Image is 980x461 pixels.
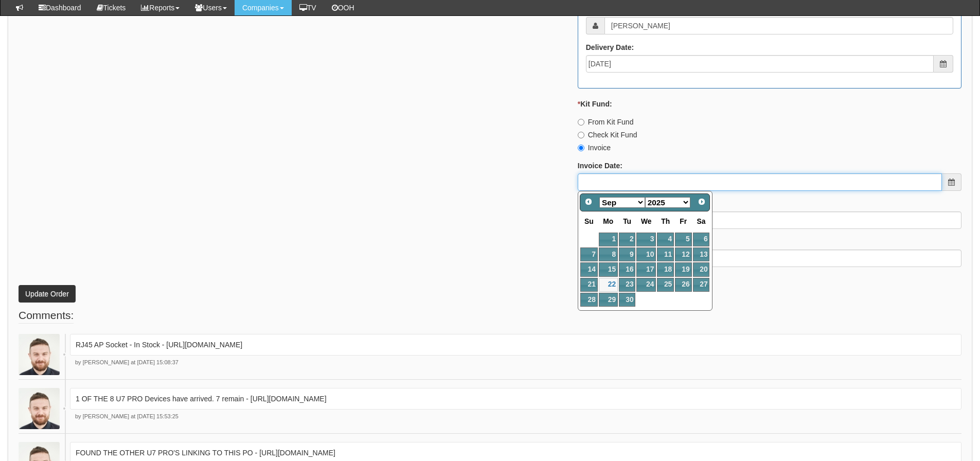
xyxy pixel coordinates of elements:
a: 15 [599,262,618,276]
a: 22 [599,278,618,292]
input: From Kit Fund [578,119,584,126]
a: 7 [580,247,598,261]
span: Wednesday [641,217,652,225]
p: by [PERSON_NAME] at [DATE] 15:08:37 [70,359,961,367]
a: 20 [693,262,710,276]
label: Invoice [578,143,611,153]
a: 4 [657,233,674,246]
a: 18 [657,262,674,276]
legend: Comments: [19,308,74,324]
span: Next [698,198,706,206]
a: 23 [619,278,635,292]
a: 21 [580,278,598,292]
input: Invoice [578,145,584,151]
p: RJ45 AP Socket - In Stock - [URL][DOMAIN_NAME] [76,340,956,350]
span: Friday [680,217,687,225]
p: FOUND THE OTHER U7 PRO'S LINKING TO THIS PO - [URL][DOMAIN_NAME] [76,448,956,458]
img: Brad Guiness [19,334,60,375]
a: 3 [636,233,656,246]
a: Prev [581,195,596,209]
a: 26 [675,278,691,292]
span: Thursday [661,217,670,225]
a: 6 [693,233,710,246]
p: by [PERSON_NAME] at [DATE] 15:53:25 [70,413,961,421]
input: Check Kit Fund [578,132,584,138]
label: Kit Fund: [578,99,612,109]
img: Brad Guiness [19,388,60,429]
a: Next [694,195,709,209]
a: 2 [619,233,635,246]
a: 19 [675,262,691,276]
a: 30 [619,293,635,307]
span: Monday [603,217,613,225]
p: 1 OF THE 8 U7 PRO Devices have arrived. 7 remain - [URL][DOMAIN_NAME] [76,394,956,404]
label: Check Kit Fund [578,130,637,140]
button: Update Order [19,285,76,303]
span: Sunday [584,217,594,225]
a: 28 [580,293,598,307]
a: 11 [657,247,674,261]
a: 27 [693,278,710,292]
a: 29 [599,293,618,307]
span: Saturday [697,217,706,225]
a: 9 [619,247,635,261]
a: 25 [657,278,674,292]
a: 17 [636,262,656,276]
a: 12 [675,247,691,261]
a: 10 [636,247,656,261]
label: Delivery Date: [586,42,634,52]
label: From Kit Fund [578,117,634,127]
a: 5 [675,233,691,246]
a: 16 [619,262,635,276]
a: 1 [599,233,618,246]
a: 8 [599,247,618,261]
label: Invoice Date: [578,161,622,171]
span: Prev [584,198,593,206]
a: 13 [693,247,710,261]
a: 24 [636,278,656,292]
span: Tuesday [623,217,631,225]
a: 14 [580,262,598,276]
